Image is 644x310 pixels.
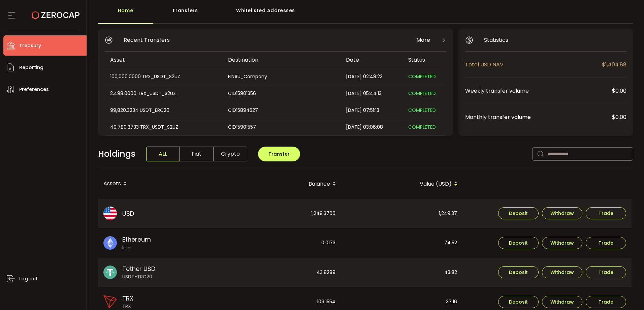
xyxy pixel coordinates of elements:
[542,296,582,308] button: Withdraw
[599,270,613,275] span: Trade
[612,113,626,121] span: $0.00
[550,300,574,304] span: Withdraw
[220,178,342,190] div: Balance
[542,266,582,278] button: Withdraw
[465,113,612,121] span: Monthly transfer volume
[408,73,436,80] span: COMPLETED
[342,178,463,190] div: Value (USD)
[105,90,222,97] div: 2,498.0000 TRX_USDT_S2UZ
[122,273,155,280] span: USDT-TRC20
[105,106,222,114] div: 99,820.3234 USDT_ERC20
[408,90,436,97] span: COMPLETED
[98,4,153,24] div: Home
[599,300,613,304] span: Trade
[498,266,539,278] button: Deposit
[465,87,612,95] span: Weekly transfer volume
[610,278,644,310] iframe: Chat Widget
[19,63,43,72] span: Reporting
[122,294,133,303] span: TRX
[220,199,341,228] div: 1,249.3700
[342,199,462,228] div: 1,249.37
[124,36,170,44] span: Recent Transfers
[599,211,613,216] span: Trade
[586,266,626,278] button: Trade
[105,123,222,131] div: 49,780.3733 TRX_USDT_S2UZ
[403,56,445,64] div: Status
[105,73,222,81] div: 100,000.0000 TRX_USDT_S2UZ
[19,85,49,94] span: Preferences
[217,4,314,24] div: Whitelisted Addresses
[223,123,340,131] div: CID15901557
[223,90,340,97] div: CID15901356
[220,228,341,258] div: 0.0173
[268,151,290,157] span: Transfer
[586,237,626,249] button: Trade
[341,73,403,81] div: [DATE] 02:48:23
[498,207,539,219] button: Deposit
[498,296,539,308] button: Deposit
[214,147,247,161] span: Crypto
[542,207,582,219] button: Withdraw
[465,60,602,69] span: Total USD NAV
[98,178,220,190] div: Assets
[98,148,135,160] span: Holdings
[408,107,436,114] span: COMPLETED
[103,236,117,250] img: eth_portfolio.svg
[408,124,436,130] span: COMPLETED
[103,295,117,309] img: trx_portfolio.png
[484,36,508,44] span: Statistics
[19,274,38,284] span: Log out
[341,123,403,131] div: [DATE] 03:06:08
[122,244,151,251] span: ETH
[342,228,462,258] div: 74.52
[550,241,574,245] span: Withdraw
[146,147,180,161] span: ALL
[586,207,626,219] button: Trade
[509,241,528,245] span: Deposit
[258,147,300,161] button: Transfer
[103,266,117,279] img: usdt_portfolio.svg
[122,235,151,244] span: Ethereum
[599,241,613,245] span: Trade
[509,270,528,275] span: Deposit
[542,237,582,249] button: Withdraw
[220,258,341,287] div: 43.8289
[180,147,214,161] span: Fiat
[602,60,626,69] span: $1,404.88
[341,90,403,97] div: [DATE] 05:44:13
[341,106,403,114] div: [DATE] 07:51:13
[416,36,430,44] span: More
[550,270,574,275] span: Withdraw
[509,211,528,216] span: Deposit
[122,264,155,273] span: Tether USD
[223,56,341,64] div: Destination
[223,106,340,114] div: CID15894527
[612,87,626,95] span: $0.00
[103,207,117,220] img: usd_portfolio.svg
[342,258,462,287] div: 43.82
[122,303,133,310] span: TRX
[105,56,223,64] div: Asset
[122,209,134,218] span: USD
[223,73,340,81] div: FINAU_Company
[19,41,41,51] span: Treasury
[341,56,403,64] div: Date
[550,211,574,216] span: Withdraw
[509,300,528,304] span: Deposit
[153,4,217,24] div: Transfers
[586,296,626,308] button: Trade
[498,237,539,249] button: Deposit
